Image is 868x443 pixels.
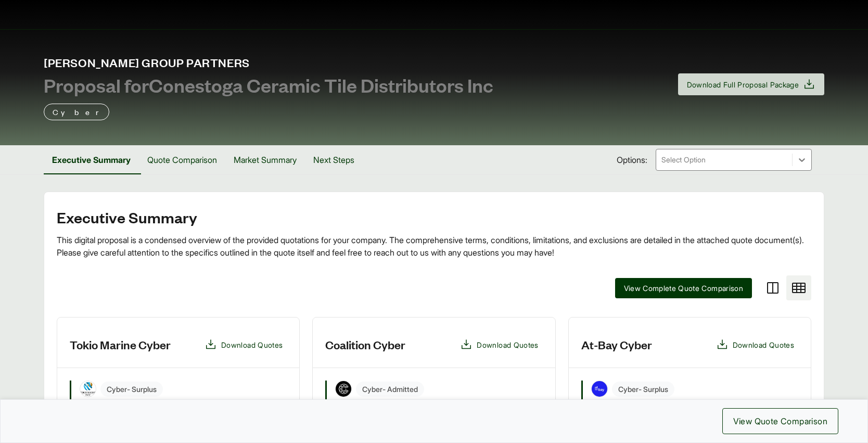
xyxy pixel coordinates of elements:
[305,145,363,174] button: Next Steps
[200,334,287,355] button: Download Quotes
[139,145,225,174] button: Quote Comparison
[44,55,493,70] span: [PERSON_NAME] Group Partners
[53,106,100,118] p: Cyber
[456,334,542,355] button: Download Quotes
[712,334,798,355] button: Download Quotes
[356,382,424,397] span: Cyber - Admitted
[733,415,827,427] span: View Quote Comparison
[100,382,163,397] span: Cyber - Surplus
[44,74,493,95] span: Proposal for Conestoga Ceramic Tile Distributors Inc
[57,209,811,225] h2: Executive Summary
[581,337,652,352] h3: At-Bay Cyber
[70,337,171,352] h3: Tokio Marine Cyber
[80,381,96,397] img: Tokio Marine
[624,283,744,294] span: View Complete Quote Comparison
[617,154,647,166] span: Options:
[221,339,283,350] span: Download Quotes
[612,382,674,397] span: Cyber - Surplus
[592,381,607,397] img: At-Bay
[44,145,139,174] button: Executive Summary
[225,145,305,174] button: Market Summary
[678,73,825,95] button: Download Full Proposal Package
[477,339,538,350] span: Download Quotes
[687,79,799,90] span: Download Full Proposal Package
[57,234,811,259] div: This digital proposal is a condensed overview of the provided quotations for your company. The co...
[336,381,351,397] img: Coalition
[733,339,794,350] span: Download Quotes
[325,337,405,352] h3: Coalition Cyber
[615,278,752,298] button: View Complete Quote Comparison
[722,408,838,434] button: View Quote Comparison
